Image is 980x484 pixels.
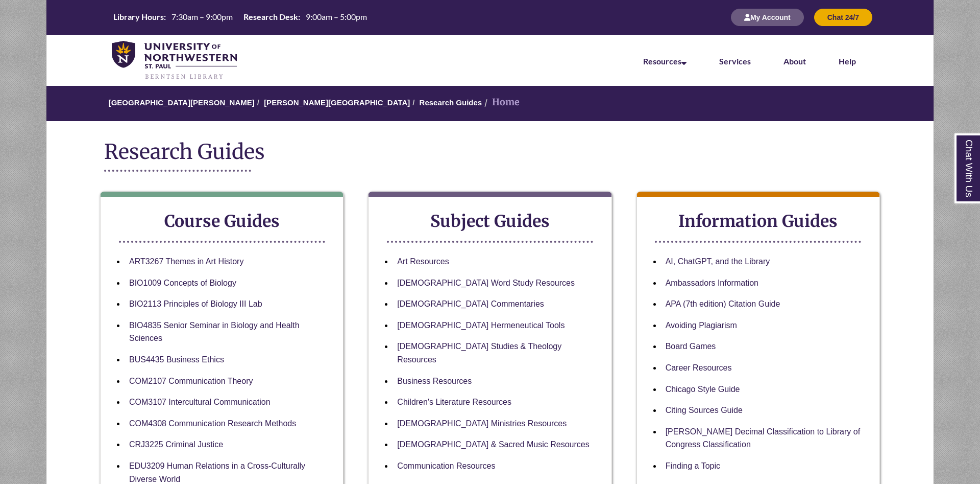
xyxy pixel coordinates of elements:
a: My Account [731,13,804,21]
a: Board Games [666,342,716,351]
a: Services [719,56,751,66]
a: BIO1009 Concepts of Biology [129,279,236,287]
a: Resources [643,56,687,66]
a: BIO4835 Senior Seminar in Biology and Health Sciences [129,321,300,343]
a: Chat 24/7 [814,13,872,21]
a: CRJ3225 Criminal Justice [129,440,223,449]
button: My Account [731,9,804,26]
a: Help [839,56,856,66]
li: Home [482,95,520,110]
a: COM4308 Communication Research Methods [129,419,296,428]
a: Communication Resources [397,462,495,470]
a: [DEMOGRAPHIC_DATA] Commentaries [397,299,544,308]
strong: Subject Guides [430,211,550,232]
a: Art Resources [397,257,449,266]
a: [DEMOGRAPHIC_DATA] Studies & Theology Resources [397,342,561,364]
a: Children's Literature Resources [397,398,511,406]
a: COM2107 Communication Theory [129,377,253,385]
th: Research Desk: [239,11,302,22]
a: Research Guides [420,98,482,107]
span: 7:30am – 9:00pm [171,12,233,21]
a: Hours Today [109,11,371,24]
a: Career Resources [666,363,732,372]
a: Finding a Topic [666,462,720,470]
a: COM3107 Intercultural Communication [129,398,271,406]
a: BUS4435 Business Ethics [129,355,224,364]
a: [GEOGRAPHIC_DATA][PERSON_NAME] [109,98,255,107]
a: [DEMOGRAPHIC_DATA] & Sacred Music Resources [397,440,589,449]
a: Chicago Style Guide [666,385,740,394]
a: Avoiding Plagiarism [666,321,737,330]
span: Research Guides [104,139,265,165]
table: Hours Today [109,11,371,22]
a: EDU3209 Human Relations in a Cross-Culturally Diverse World [129,462,305,483]
a: [PERSON_NAME] Decimal Classification to Library of Congress Classification [666,427,860,449]
img: UNWSP Library Logo [112,41,237,81]
strong: Course Guides [164,211,280,232]
a: Business Resources [397,377,472,385]
a: [DEMOGRAPHIC_DATA] Hermeneutical Tools [397,321,565,330]
span: 9:00am – 5:00pm [306,12,367,21]
a: [PERSON_NAME][GEOGRAPHIC_DATA] [264,98,410,107]
a: BIO2113 Principles of Biology III Lab [129,299,262,308]
a: ART3267 Themes in Art History [129,257,243,266]
a: APA (7th edition) Citation Guide [666,299,780,308]
a: About [783,56,806,66]
strong: Information Guides [678,211,838,232]
a: Ambassadors Information [666,279,758,287]
a: [DEMOGRAPHIC_DATA] Word Study Resources [397,279,575,287]
th: Library Hours: [109,11,167,22]
a: Citing Sources Guide [666,406,743,414]
button: Chat 24/7 [814,9,872,26]
a: AI, ChatGPT, and the Library [666,257,770,266]
a: [DEMOGRAPHIC_DATA] Ministries Resources [397,419,567,428]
